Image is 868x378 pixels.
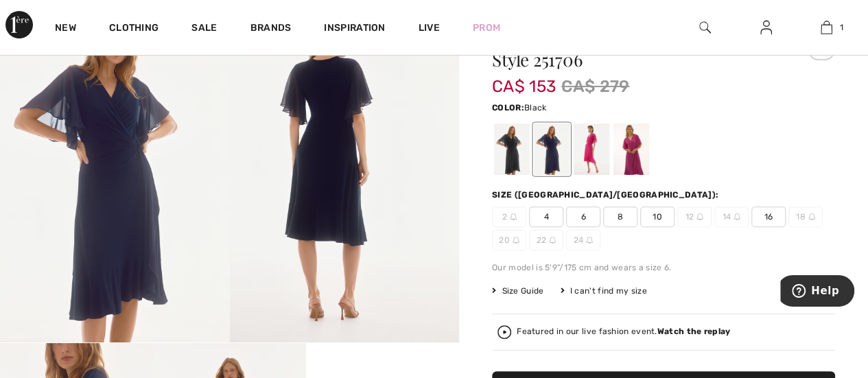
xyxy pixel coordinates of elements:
span: CA$ 279 [561,74,629,99]
img: ring-m.svg [510,213,517,220]
span: Color: [492,103,524,113]
img: My Info [760,19,772,36]
div: Purple orchid [613,123,649,175]
span: 4 [529,206,563,227]
div: Midnight Blue [534,123,570,175]
span: 6 [566,206,600,227]
img: ring-m.svg [586,237,593,244]
a: Prom [473,21,500,35]
strong: Watch the replay [657,327,731,336]
img: ring-m.svg [734,213,740,220]
span: 8 [603,206,637,227]
div: I can't find my size [560,285,646,297]
a: New [55,22,76,36]
img: ring-m.svg [696,213,703,220]
div: Featured in our live fashion event. [517,327,730,336]
span: 20 [492,230,526,250]
img: ring-m.svg [808,213,815,220]
span: 16 [751,206,786,227]
span: 12 [677,206,712,227]
div: Geranium [574,123,609,175]
div: Our model is 5'9"/175 cm and wears a size 6. [492,261,835,274]
span: 2 [492,206,526,227]
div: Size ([GEOGRAPHIC_DATA]/[GEOGRAPHIC_DATA]): [492,189,721,201]
span: 18 [788,206,823,227]
a: Sign In [749,19,783,36]
img: My Bag [821,19,832,36]
span: Black [524,103,547,113]
img: Watch the replay [497,325,511,339]
iframe: Opens a widget where you can find more information [780,275,854,309]
span: 10 [640,206,675,227]
img: 1ère Avenue [5,11,33,38]
a: Clothing [109,22,159,36]
img: ring-m.svg [513,237,519,244]
span: 22 [529,230,563,250]
img: ring-m.svg [549,237,556,244]
span: Size Guide [492,285,543,297]
a: 1 [797,19,856,36]
a: Sale [191,22,217,36]
a: Brands [250,22,292,36]
span: CA$ 153 [492,63,556,96]
div: Black [494,123,530,175]
span: 24 [566,230,600,250]
a: Live [419,21,440,35]
img: search the website [699,19,711,36]
span: Inspiration [324,22,385,36]
span: 14 [714,206,749,227]
span: 1 [839,21,843,34]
